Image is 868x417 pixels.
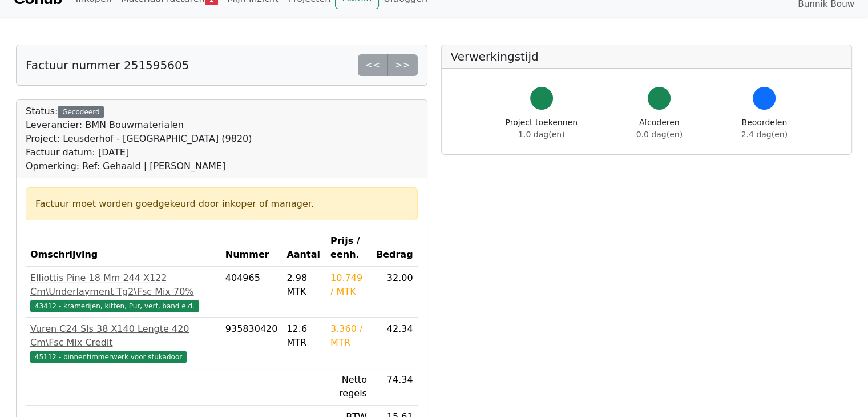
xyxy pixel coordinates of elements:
div: 12.6 MTR [286,322,321,350]
th: Prijs / eenh. [326,230,372,267]
span: 43412 - kramerijen, kitten, Pur, verf, band e.d. [30,300,199,312]
span: 45112 - binnentimmerwerk voor stukadoor [30,351,187,363]
td: 42.34 [372,318,418,368]
a: Elliottis Pine 18 Mm 244 X122 Cm\Underlayment Tg2\Fsc Mix 70%43412 - kramerijen, kitten, Pur, ver... [30,271,216,312]
div: Project: Leusderhof - [GEOGRAPHIC_DATA] (9820) [26,132,252,146]
div: Opmerking: Ref: Gehaald | [PERSON_NAME] [26,159,252,173]
td: Netto regels [326,368,372,406]
th: Nummer [221,230,282,267]
div: 3.360 / MTR [330,322,367,350]
h5: Verwerkingstijd [451,50,843,63]
span: 2.4 dag(en) [741,130,788,139]
td: 32.00 [372,267,418,318]
span: 0.0 dag(en) [636,130,683,139]
td: 74.34 [372,368,418,406]
th: Omschrijving [26,230,221,267]
div: Factuur moet worden goedgekeurd door inkoper of manager. [35,197,408,211]
h5: Factuur nummer 251595605 [26,58,189,72]
span: 1.0 dag(en) [518,130,564,139]
div: Leverancier: BMN Bouwmaterialen [26,118,252,132]
th: Aantal [282,230,326,267]
td: 935830420 [221,318,282,368]
div: Elliottis Pine 18 Mm 244 X122 Cm\Underlayment Tg2\Fsc Mix 70% [30,271,216,299]
th: Bedrag [372,230,418,267]
div: Project toekennen [506,117,578,141]
div: Vuren C24 Sls 38 X140 Lengte 420 Cm\Fsc Mix Credit [30,322,216,350]
div: Gecodeerd [58,106,104,118]
div: 10.749 / MTK [330,271,367,299]
td: 404965 [221,267,282,318]
div: Afcoderen [636,117,683,141]
div: 2.98 MTK [286,271,321,299]
div: Factuur datum: [DATE] [26,146,252,159]
a: Vuren C24 Sls 38 X140 Lengte 420 Cm\Fsc Mix Credit45112 - binnentimmerwerk voor stukadoor [30,322,216,363]
div: Beoordelen [741,117,788,141]
div: Status: [26,105,252,173]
